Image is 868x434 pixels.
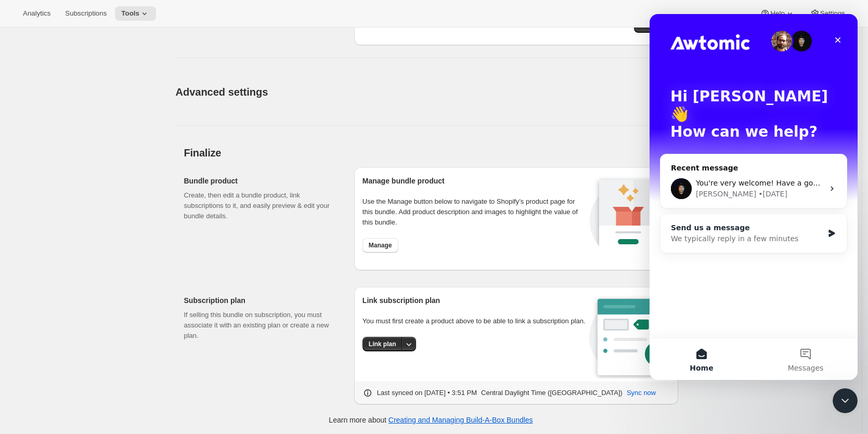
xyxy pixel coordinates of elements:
button: Messages [104,324,208,366]
span: You're very welcome! Have a good weekend :) [46,165,215,173]
p: Learn more about [329,415,533,425]
h2: Subscription plan [184,295,338,306]
span: Manage [369,241,392,249]
div: Send us a message [21,208,174,219]
span: Sync now [627,388,656,398]
p: Central Daylight Time ([GEOGRAPHIC_DATA]) [481,388,623,398]
div: We typically reply in a few minutes [21,219,174,230]
span: Advanced settings [176,84,268,100]
h2: Link subscription plan [362,295,589,306]
button: Sync now [620,385,662,401]
button: Analytics [17,6,57,21]
span: Link plan [369,340,396,348]
button: Tools [115,6,156,21]
p: Last synced on [DATE] • 3:51 PM [377,388,477,398]
h2: Finalize [184,147,678,159]
button: More actions [401,337,416,351]
p: Create, then edit a bundle product, link subscriptions to it, and easily preview & edit your bund... [184,190,338,221]
button: Advanced settings [170,72,664,112]
span: Tools [121,9,139,18]
button: Link plan [362,337,403,351]
p: Use the Manage button below to navigate to Shopify’s product page for this bundle. Add product de... [362,196,587,228]
span: Help [770,9,784,18]
button: Settings [804,6,851,21]
a: Creating and Managing Build-A-Box Bundles [388,416,533,424]
button: Help [754,6,801,21]
div: Send us a messageWe typically reply in a few minutes [10,200,198,239]
button: Manage [362,238,398,253]
h2: Bundle product [184,176,338,186]
div: [PERSON_NAME] [46,175,107,186]
p: If selling this bundle on subscription, you must associate it with an existing plan or create a n... [184,310,338,341]
iframe: Intercom live chat [650,14,858,380]
p: You must first create a product above to be able to link a subscription plan. [362,316,589,326]
span: Subscriptions [65,9,107,18]
span: Settings [820,9,845,18]
h2: Manage bundle product [362,176,587,186]
div: • [DATE] [109,175,138,186]
div: Close [179,17,198,35]
span: Analytics [23,9,50,18]
button: Subscriptions [59,6,113,21]
span: Messages [138,350,174,358]
span: Home [40,350,63,358]
iframe: Intercom live chat [833,388,858,413]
